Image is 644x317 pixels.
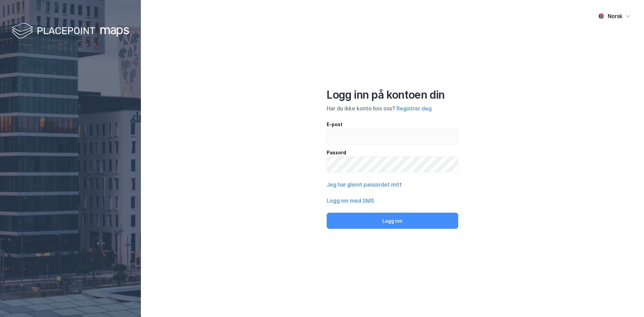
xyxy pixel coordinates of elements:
[608,12,623,20] div: Norsk
[12,21,129,41] img: logo-white.f07954bde2210d2a523dddb988cd2aa7.svg
[327,104,458,112] div: Har du ikke konto hos oss?
[396,104,432,112] button: Registrer deg
[327,88,458,102] div: Logg inn på kontoen din
[327,120,458,128] div: E-post
[327,180,402,189] button: Jeg har glemt passordet mitt
[327,197,374,205] button: Logg inn med SMS
[327,149,458,157] div: Passord
[327,213,458,229] button: Logg inn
